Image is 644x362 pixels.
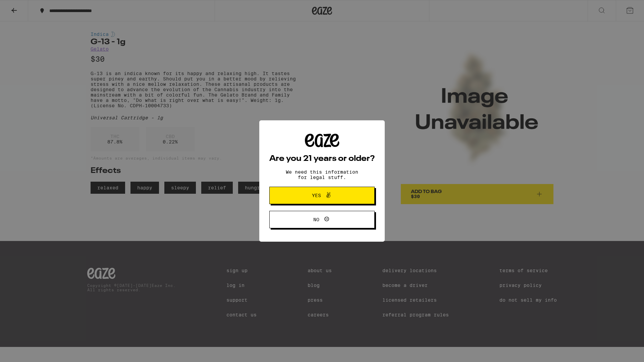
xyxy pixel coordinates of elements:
span: Yes [312,193,321,198]
iframe: Opens a widget where you can find more information [602,342,637,359]
span: No [313,217,319,222]
h2: Are you 21 years or older? [269,155,375,163]
button: Yes [269,187,375,204]
p: We need this information for legal stuff. [280,169,364,180]
button: No [269,211,375,228]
